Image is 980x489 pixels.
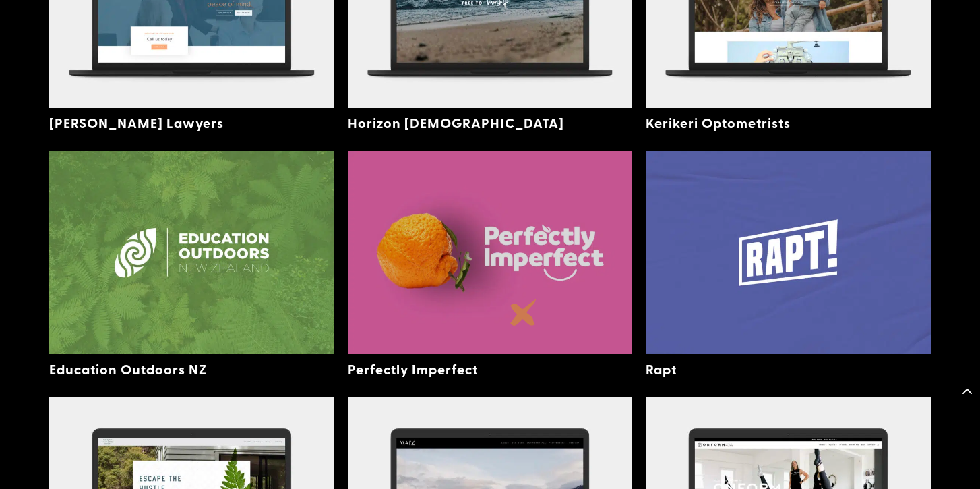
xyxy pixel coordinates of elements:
[646,359,677,378] a: Rapt
[348,151,633,354] img: Perfectly Imperfect
[348,359,478,378] a: Perfectly Imperfect
[646,113,791,132] a: Kerikeri Optometrists
[348,113,564,132] a: Horizon [DEMOGRAPHIC_DATA]
[49,359,207,378] a: Education Outdoors NZ
[49,151,334,354] img: Education Outdoors NZ
[646,151,931,354] img: Rapt
[49,113,224,132] a: [PERSON_NAME] Lawyers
